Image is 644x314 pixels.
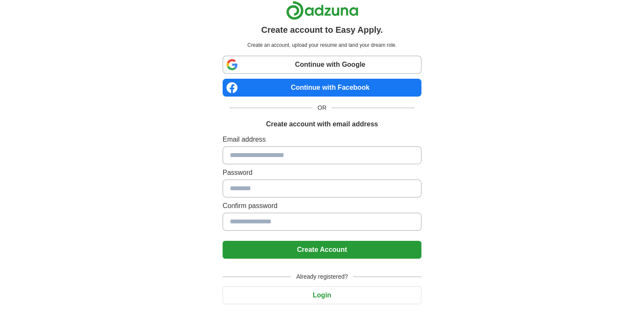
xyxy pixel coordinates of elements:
[224,41,420,49] p: Create an account, upload your resume and land your dream role.
[286,1,358,20] img: Adzuna logo
[291,272,353,281] span: Already registered?
[223,291,421,299] a: Login
[223,79,421,97] a: Continue with Facebook
[223,241,421,259] button: Create Account
[223,56,421,74] a: Continue with Google
[266,119,378,129] h1: Create account with email address
[223,201,421,211] label: Confirm password
[223,168,421,178] label: Password
[223,134,421,145] label: Email address
[223,286,421,304] button: Login
[261,23,383,36] h1: Create account to Easy Apply.
[312,103,332,112] span: OR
